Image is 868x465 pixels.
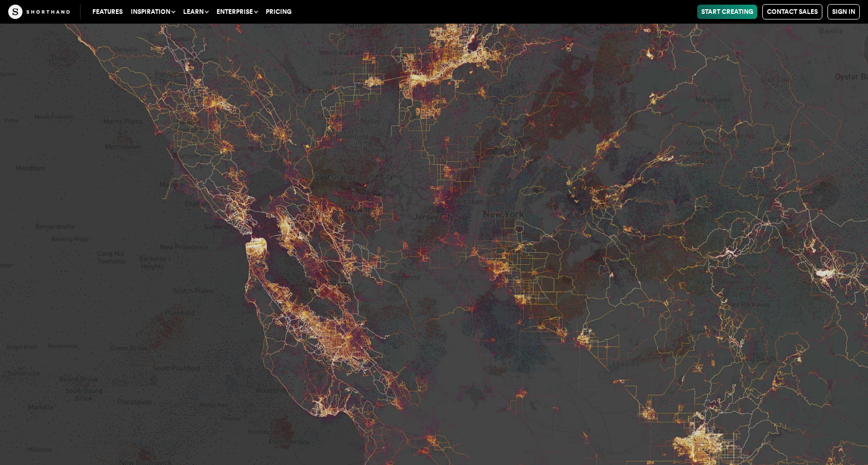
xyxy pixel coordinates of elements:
button: Learn [179,5,212,19]
button: Enterprise [212,5,262,19]
a: Features [88,5,127,19]
a: Sign in [827,4,860,20]
a: Start Creating [697,5,757,19]
img: The Craft [8,5,70,19]
a: Contact Sales [762,4,822,20]
button: Inspiration [127,5,179,19]
a: Pricing [262,5,295,19]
